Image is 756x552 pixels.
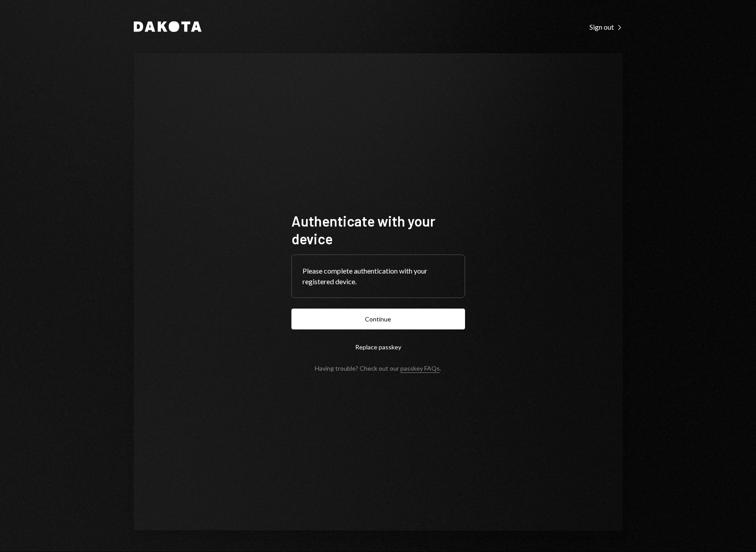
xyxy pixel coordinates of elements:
[400,364,440,373] a: passkey FAQs
[589,22,623,31] a: Sign out
[291,337,465,357] button: Replace passkey
[302,266,454,287] div: Please complete authentication with your registered device.
[589,23,623,31] div: Sign out
[315,364,441,372] div: Having trouble? Check out our .
[291,309,465,329] button: Continue
[291,212,465,247] h1: Authenticate with your device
